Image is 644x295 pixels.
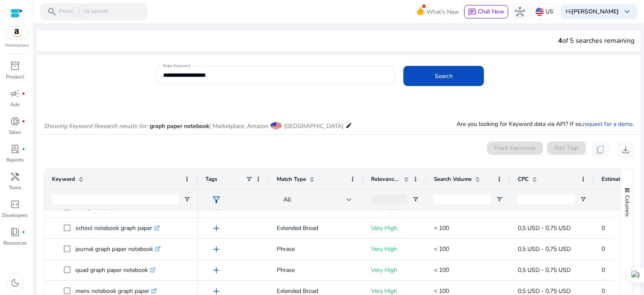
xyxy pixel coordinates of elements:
[478,8,504,16] span: Chat Now
[277,261,356,279] p: Phrase
[621,145,631,155] span: download
[412,196,419,203] button: Open Filter Menu
[580,196,587,203] button: Open Filter Menu
[512,3,528,20] button: hub
[9,128,21,136] p: Sales
[10,199,20,209] span: code_blocks
[44,122,148,130] i: Showing Keyword Research results for:
[22,230,25,234] span: fiber_manual_record
[434,175,472,183] span: Search Volume
[434,203,449,211] span: < 100
[435,72,453,81] span: Search
[211,195,221,205] span: filter_alt
[10,172,20,182] span: handyman
[184,196,190,203] button: Open Filter Menu
[209,122,268,130] span: | Marketplace: Amazon
[277,219,356,237] p: Extended Broad
[10,89,20,99] span: campaign
[277,175,306,183] span: Match Type
[10,101,20,108] p: Ads
[434,287,449,295] span: < 100
[163,63,190,69] mat-label: Enter Keyword
[345,120,352,131] mat-icon: edit
[558,36,634,46] div: of 5 searches remaining
[6,156,24,164] p: Reports
[602,287,605,295] span: 0
[205,175,217,183] span: Tags
[22,147,25,151] span: fiber_manual_record
[558,36,562,45] span: 4
[583,120,633,128] a: request for a demo
[75,219,160,237] p: school notebook graph paper
[10,144,20,154] span: lab_profile
[602,266,605,274] span: 0
[2,211,28,219] p: Developers
[6,73,24,81] p: Product
[403,66,484,86] button: Search
[10,116,20,126] span: donut_small
[518,194,575,204] input: CPC Filter Input
[9,184,21,191] p: Tools
[52,194,179,204] input: Keyword Filter Input
[518,175,529,183] span: CPC
[518,224,571,232] span: 0,5 USD - 0,75 USD
[518,266,571,274] span: 0,5 USD - 0,75 USD
[10,61,20,71] span: inventory_2
[277,240,356,258] p: Phrase
[426,5,459,19] span: What's New
[22,92,25,95] span: fiber_manual_record
[47,7,57,17] span: search
[434,194,491,204] input: Search Volume Filter Input
[3,239,27,247] p: Resources
[150,122,209,130] span: graph paper notebook
[371,240,419,258] p: Very High
[371,219,419,237] p: Very High
[371,261,419,279] p: Very High
[5,42,29,49] p: Marketplace
[623,195,631,217] span: Columns
[284,122,343,130] span: [GEOGRAPHIC_DATA]
[515,7,525,17] span: hub
[602,245,605,253] span: 0
[535,8,544,16] img: us.svg
[211,244,221,254] span: add
[75,261,156,279] p: quad graph paper notebook
[617,141,634,158] button: download
[464,5,508,18] button: chatChat Now
[59,7,108,16] p: Press to search
[283,196,291,204] span: All
[434,224,449,232] span: < 100
[10,227,20,237] span: book_4
[52,175,75,183] span: Keyword
[211,223,221,233] span: add
[371,175,400,183] span: Relevance Score
[5,26,28,39] img: amazon.svg
[545,4,553,19] p: US
[566,9,619,15] p: Hi
[518,245,571,253] span: 0,5 USD - 0,75 USD
[22,120,25,123] span: fiber_manual_record
[457,120,634,128] p: Are you looking for Keyword data via API? If so, .
[211,202,221,212] span: add
[622,7,632,17] span: keyboard_arrow_down
[75,240,161,258] p: journal graph paper notebook
[468,8,476,16] span: chat
[518,287,571,295] span: 0,5 USD - 0,75 USD
[434,245,449,253] span: < 100
[211,265,221,275] span: add
[571,8,619,16] b: [PERSON_NAME]
[602,224,605,232] span: 0
[75,7,83,16] span: /
[10,278,20,288] span: dark_mode
[496,196,503,203] button: Open Filter Menu
[434,266,449,274] span: < 100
